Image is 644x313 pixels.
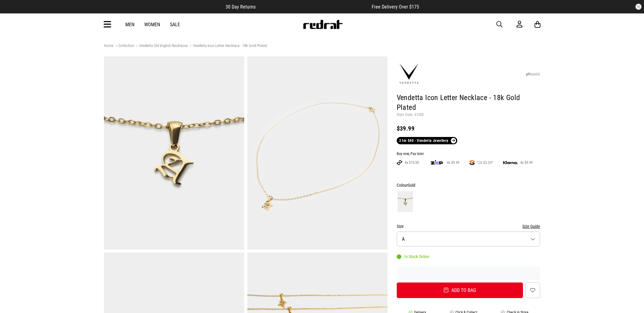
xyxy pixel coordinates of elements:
a: Collection [113,43,134,49]
a: Sale [170,22,180,27]
div: In Stock Online [397,254,429,259]
img: SPLITPAY [469,160,475,165]
button: Add to bag [397,282,523,298]
img: AFTERPAY [397,160,402,165]
a: Vendetta Old English Necklaces [134,43,188,49]
span: Free Delivery Over $175 [372,4,419,10]
span: 12x $3.33* [475,160,495,165]
img: KLARNA [503,161,518,164]
button: Size Guide [522,223,540,230]
h1: Vendetta Icon Letter Necklace - 18k Gold Plated [397,93,540,113]
div: Buy now, Pay later. [397,152,540,156]
div: Colour [397,182,540,189]
span: 4x $10.00 [402,160,421,165]
div: Size [397,223,540,230]
a: Women [144,22,160,27]
button: A [397,232,540,246]
a: Vendetta Icon Letter Necklace - 18k Gold Plated [188,43,267,49]
img: Vendetta [397,62,421,86]
p: Style Code: 61208 [397,113,540,117]
img: zip [431,160,443,166]
div: $39.99 [397,125,540,132]
a: Men [125,22,134,27]
a: SHARE [526,72,540,77]
a: 2 for $40 - Vendetta Jewellery [397,137,457,144]
iframe: Customer reviews powered by Trustpilot [268,4,359,10]
img: Vendetta Icon Letter Necklace - 18k Gold Plated in Gold [247,56,388,250]
span: 30 Day Returns [226,4,256,10]
img: Vendetta Icon Letter Necklace - 18k Gold Plated in Gold [104,56,244,250]
img: Redrat logo [303,20,343,29]
span: A [402,236,405,242]
a: Home [104,43,113,48]
span: Gold [408,183,415,188]
img: Gold [398,191,413,212]
span: 4x $9.99 [518,160,535,165]
span: 4x $9.99 [444,160,462,165]
iframe: Customer reviews powered by Trustpilot [397,270,540,276]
